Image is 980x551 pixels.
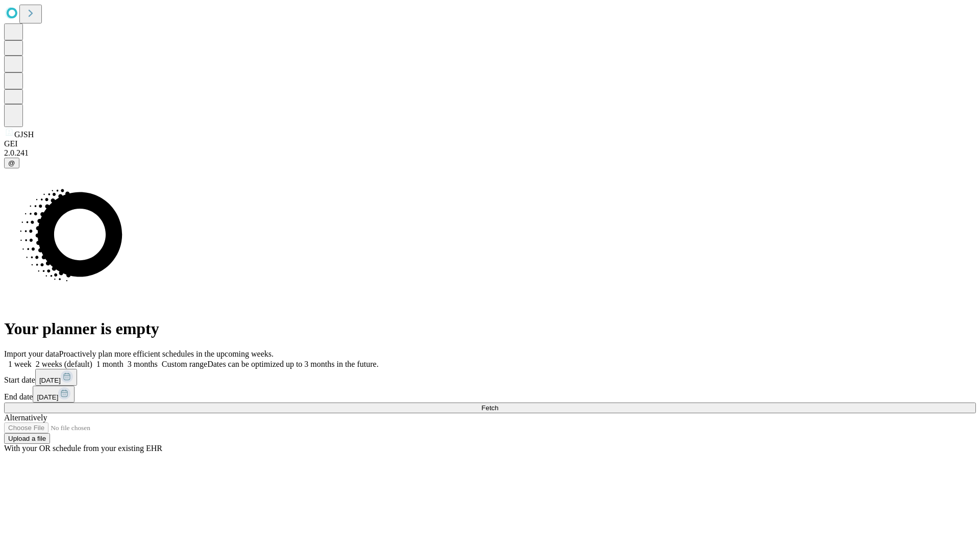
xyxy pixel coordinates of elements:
button: Upload a file [4,433,50,444]
span: Dates can be optimized up to 3 months in the future. [207,360,378,368]
button: [DATE] [33,386,75,403]
div: 2.0.241 [4,148,976,158]
span: 1 month [96,360,124,368]
span: 3 months [128,360,158,368]
span: Import your data [4,349,59,358]
span: Custom range [162,360,207,368]
button: @ [4,158,19,168]
div: Start date [4,369,976,386]
span: [DATE] [37,393,58,401]
span: Fetch [481,404,498,412]
button: Fetch [4,403,976,413]
span: GJSH [14,130,34,139]
span: 1 week [8,360,32,368]
span: Proactively plan more efficient schedules in the upcoming weeks. [59,349,274,358]
h1: Your planner is empty [4,319,976,338]
span: With your OR schedule from your existing EHR [4,444,162,453]
span: Alternatively [4,413,47,422]
span: @ [8,159,15,167]
div: End date [4,386,976,403]
button: [DATE] [35,369,77,386]
span: [DATE] [39,377,61,384]
div: GEI [4,139,976,148]
span: 2 weeks (default) [36,360,92,368]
